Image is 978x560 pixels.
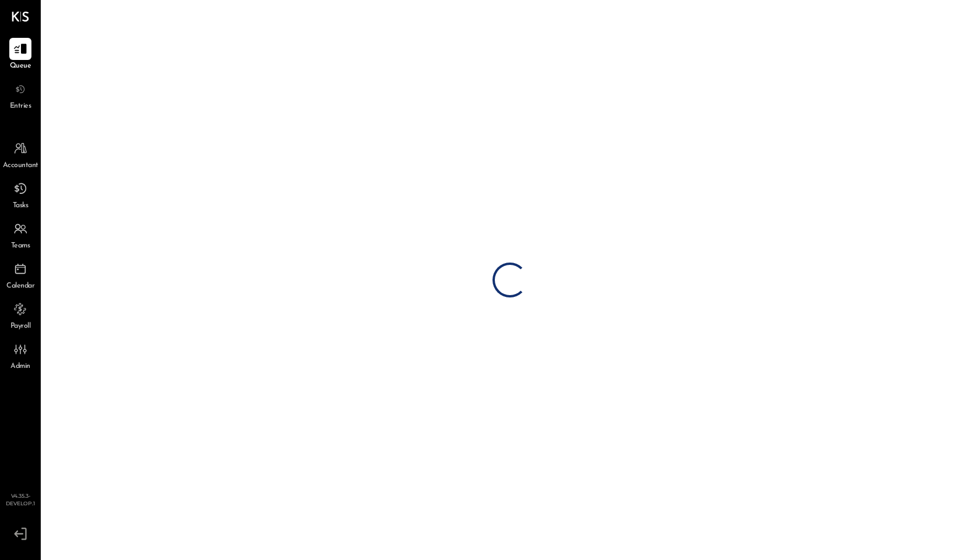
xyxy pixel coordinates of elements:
span: Calendar [6,281,34,292]
a: Admin [1,338,40,372]
span: Admin [10,361,30,372]
a: Entries [1,78,40,112]
span: Entries [10,101,31,112]
span: Payroll [10,321,31,332]
span: Accountant [3,161,38,171]
span: Queue [10,61,31,72]
a: Queue [1,38,40,72]
a: Tasks [1,178,40,211]
a: Accountant [1,137,40,171]
a: Payroll [1,298,40,332]
span: Teams [11,241,30,251]
span: Tasks [13,201,29,211]
a: Calendar [1,258,40,292]
a: Teams [1,218,40,251]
